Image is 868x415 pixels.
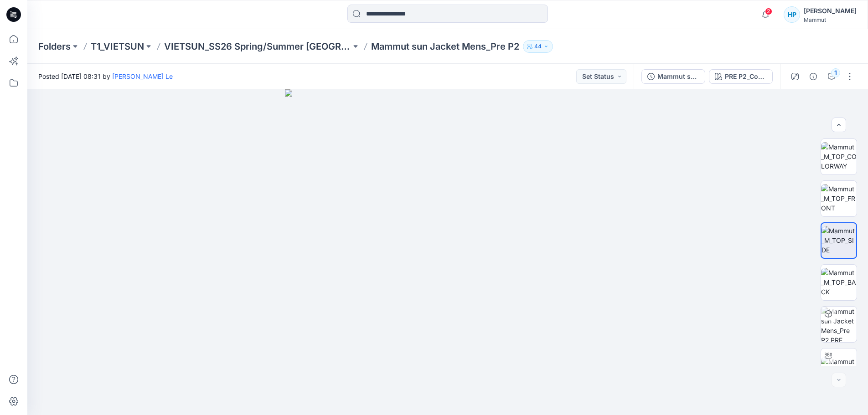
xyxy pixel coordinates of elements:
[91,40,144,53] a: T1_VIETSUN
[804,5,857,16] div: [PERSON_NAME]
[285,89,611,415] img: eyJhbGciOiJIUzI1NiIsImtpZCI6IjAiLCJzbHQiOiJzZXMiLCJ0eXAiOiJKV1QifQ.eyJkYXRhIjp7InR5cGUiOiJzdG9yYW...
[765,8,772,15] span: 2
[641,69,705,84] button: Mammut sun Jacket Mens_Pre P2
[831,68,840,77] div: 1
[164,40,351,53] a: VIETSUN_SS26 Spring/Summer [GEOGRAPHIC_DATA]
[709,69,773,84] button: PRE P2_Comment
[725,72,767,82] div: PRE P2_Comment
[824,69,839,84] button: 1
[784,6,800,23] div: HP
[821,268,857,297] img: Mammut_M_TOP_BACK
[112,72,173,80] a: [PERSON_NAME] Le
[523,40,553,53] button: 44
[821,184,857,213] img: Mammut_M_TOP_FRONT
[38,40,71,53] a: Folders
[38,72,173,81] span: Posted [DATE] 08:31 by
[534,41,542,51] p: 44
[806,69,821,84] button: Details
[804,16,857,23] div: Mammut
[821,307,857,342] img: Mammut sun Jacket Mens_Pre P2 PRE P2_Comment
[821,357,857,376] img: Mammut_M_TOP_TT
[821,142,857,171] img: Mammut_M_TOP_COLORWAY
[371,40,519,53] p: Mammut sun Jacket Mens_Pre P2
[821,226,856,255] img: Mammut_M_TOP_SIDE
[657,72,699,82] div: Mammut sun Jacket Mens_Pre P2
